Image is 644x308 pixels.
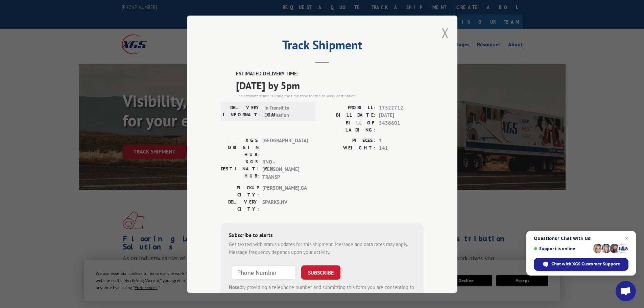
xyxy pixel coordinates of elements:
div: Chat with XGS Customer Support [534,258,628,271]
label: BILL DATE: [322,112,376,119]
span: 141 [379,144,424,152]
span: [PERSON_NAME] , GA [262,184,308,198]
span: [DATE] [379,112,424,119]
span: 17522712 [379,104,424,112]
span: RNO - [PERSON_NAME] TRANSP [262,158,308,181]
label: XGS ORIGIN HUB: [221,137,259,158]
button: Close modal [442,24,449,42]
input: Phone Number [232,265,296,280]
button: SUBSCRIBE [301,265,340,280]
span: [DATE] by 5pm [236,77,424,93]
label: PIECES: [322,137,376,144]
div: by providing a telephone number and submitting this form you are consenting to be contacted by SM... [229,284,415,307]
label: PICKUP CITY: [221,184,259,198]
span: 1 [379,137,424,144]
label: DELIVERY INFORMATION: [223,104,261,119]
span: 5436601 [379,119,424,133]
div: Get texted with status updates for this shipment. Message and data rates may apply. Message frequ... [229,241,415,256]
span: Questions? Chat with us! [534,236,628,241]
label: ESTIMATED DELIVERY TIME: [236,70,424,78]
label: WEIGHT: [322,144,376,152]
span: Support is online [534,246,591,251]
label: XGS DESTINATION HUB: [221,158,259,181]
label: DELIVERY CITY: [221,198,259,213]
h2: Track Shipment [221,40,424,53]
strong: Note: [229,284,241,290]
span: Chat with XGS Customer Support [551,261,620,267]
div: Subscribe to alerts [229,231,415,241]
span: [GEOGRAPHIC_DATA] [262,137,308,158]
label: BILL OF LADING: [322,119,376,133]
label: PROBILL: [322,104,376,112]
div: Open chat [616,281,636,301]
span: In Transit to Destination [264,104,310,119]
div: The estimated time is using the time zone for the delivery destination. [236,93,424,99]
span: SPARKS , NV [262,198,308,213]
span: Close chat [623,234,631,242]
